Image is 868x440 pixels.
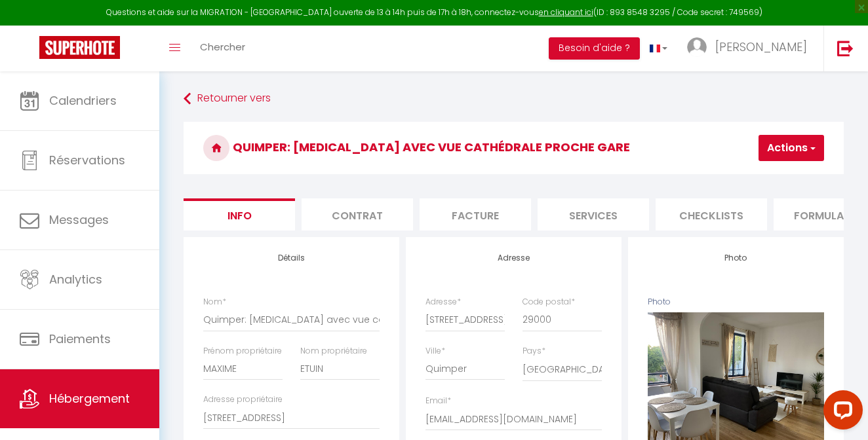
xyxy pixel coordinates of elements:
label: Nom propriétaire [300,345,367,357]
span: Chercher [200,40,245,54]
label: Pays [523,345,545,357]
button: Besoin d'aide ? [549,37,640,60]
li: Contrat [302,198,413,230]
span: [PERSON_NAME] [715,39,807,55]
span: Hébergement [49,390,130,407]
label: Nom [203,296,226,308]
span: Calendriers [49,92,117,109]
label: Adresse propriétaire [203,394,283,406]
li: Info [184,198,295,230]
h3: Quimper: [MEDICAL_DATA] avec vue cathédrale proche gare [184,122,844,174]
a: Chercher [190,26,255,71]
label: Adresse [425,296,461,308]
label: Code postal [523,296,575,308]
button: Supprimer [705,369,767,388]
li: Services [538,198,649,230]
a: Retourner vers [184,87,844,111]
h4: Adresse [425,253,602,263]
label: Ville [425,345,445,357]
a: en cliquant ici [539,7,593,18]
label: Photo [648,296,671,308]
span: Messages [49,211,109,228]
img: logout [837,40,854,56]
label: Email [425,395,451,407]
label: Prénom propriétaire [203,345,282,357]
span: Paiements [49,331,111,347]
button: Actions [759,135,824,161]
span: Analytics [49,271,102,287]
img: ... [687,37,707,57]
li: Facture [420,198,531,230]
li: Checklists [656,198,767,230]
iframe: LiveChat chat widget [813,385,868,440]
span: Réservations [49,152,125,168]
h4: Détails [203,253,380,263]
a: ... [PERSON_NAME] [677,26,823,71]
img: Super Booking [39,36,120,59]
h4: Photo [648,253,824,263]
